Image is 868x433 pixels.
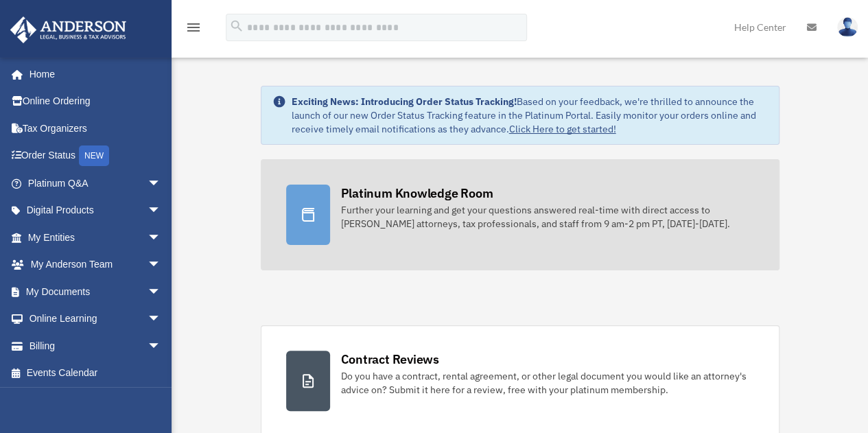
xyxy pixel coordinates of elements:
[10,305,182,333] a: Online Learningarrow_drop_down
[10,115,182,142] a: Tax Organizers
[292,95,768,136] div: Based on your feedback, we're thrilled to announce the launch of our new Order Status Tracking fe...
[148,251,175,279] span: arrow_drop_down
[148,197,175,225] span: arrow_drop_down
[148,169,175,198] span: arrow_drop_down
[292,95,517,108] strong: Exciting News: Introducing Order Status Tracking!
[148,305,175,333] span: arrow_drop_down
[509,123,616,135] a: Click Here to get started!
[341,203,754,231] div: Further your learning and get your questions answered real-time with direct access to [PERSON_NAM...
[10,224,182,251] a: My Entitiesarrow_drop_down
[148,224,175,252] span: arrow_drop_down
[261,159,779,270] a: Platinum Knowledge Room Further your learning and get your questions answered real-time with dire...
[185,24,202,36] a: menu
[341,185,493,202] div: Platinum Knowledge Room
[10,197,182,224] a: Digital Productsarrow_drop_down
[79,145,109,166] div: NEW
[10,60,175,88] a: Home
[10,169,182,197] a: Platinum Q&Aarrow_drop_down
[185,19,202,36] i: menu
[341,351,439,368] div: Contract Reviews
[229,19,244,34] i: search
[341,369,754,397] div: Do you have a contract, rental agreement, or other legal document you would like an attorney's ad...
[10,88,182,115] a: Online Ordering
[148,332,175,360] span: arrow_drop_down
[10,251,182,279] a: My Anderson Teamarrow_drop_down
[837,17,858,37] img: User Pic
[10,278,182,305] a: My Documentsarrow_drop_down
[148,278,175,306] span: arrow_drop_down
[10,360,182,387] a: Events Calendar
[10,142,182,170] a: Order StatusNEW
[10,332,182,360] a: Billingarrow_drop_down
[6,16,130,43] img: Anderson Advisors Platinum Portal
